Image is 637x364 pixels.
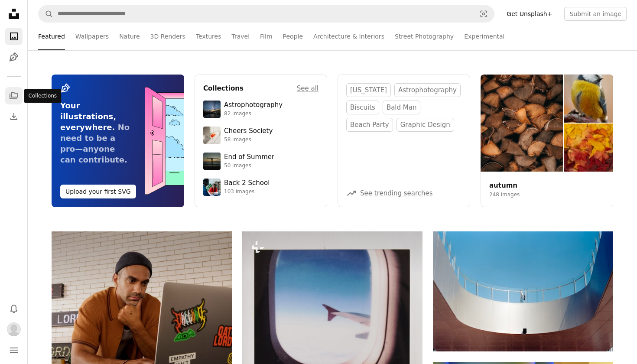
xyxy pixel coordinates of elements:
a: Download History [5,108,23,125]
a: astrophotography [394,83,461,97]
a: Film [260,23,272,50]
img: Avatar of user Ben Sollenberger [7,322,21,336]
form: Find visuals sitewide [38,5,494,23]
img: premium_photo-1754398386796-ea3dec2a6302 [203,153,221,170]
a: bald man [383,101,421,114]
a: Experimental [464,23,504,50]
a: autumn [489,182,517,189]
img: photo-1538592487700-be96de73306f [203,101,221,118]
a: beach party [346,118,393,132]
a: See trending searches [360,189,433,197]
a: Get Unsplash+ [501,7,557,21]
button: Search Unsplash [39,6,53,22]
button: Submit an image [564,7,627,21]
div: 103 images [224,188,270,195]
img: photo-1610218588353-03e3130b0e2d [203,127,221,144]
div: 58 images [224,136,273,143]
a: 3D Renders [150,23,185,50]
a: Wallpapers [75,23,109,50]
img: premium_photo-1683135218355-6d72011bf303 [203,179,221,196]
a: Textures [196,23,221,50]
div: Astrophotography [224,101,283,110]
a: Astrophotography82 images [203,101,318,118]
a: See all [297,83,318,94]
a: Architecture & Interiors [313,23,384,50]
a: Illustrations [5,49,23,66]
img: Modern architecture with a person on a balcony [433,231,613,351]
a: Modern architecture with a person on a balcony [433,287,613,295]
a: Collections [5,87,23,104]
button: Notifications [5,300,23,317]
a: graphic design [396,118,454,132]
button: Menu [5,341,23,359]
a: People [283,23,303,50]
div: 50 images [224,162,274,169]
a: Cheers Society58 images [203,127,318,144]
div: 82 images [224,110,283,117]
a: biscuits [346,101,379,114]
a: End of Summer50 images [203,153,318,170]
button: Profile [5,321,23,338]
a: Home — Unsplash [5,5,23,24]
a: View from an airplane window, looking at the wing. [242,333,422,341]
a: [US_STATE] [346,83,391,97]
div: Cheers Society [224,127,273,136]
button: Upload your first SVG [60,185,136,198]
div: Back 2 School [224,179,270,188]
a: Nature [119,23,140,50]
button: Visual search [473,6,494,22]
h4: Collections [203,83,244,94]
a: Photos [5,28,23,45]
span: Your illustrations, everywhere. [60,101,116,132]
a: Back 2 School103 images [203,179,318,196]
a: Man wearing a beanie and shirt works on a laptop. [52,318,232,325]
div: End of Summer [224,153,274,162]
a: Travel [231,23,250,50]
a: Street Photography [395,23,454,50]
